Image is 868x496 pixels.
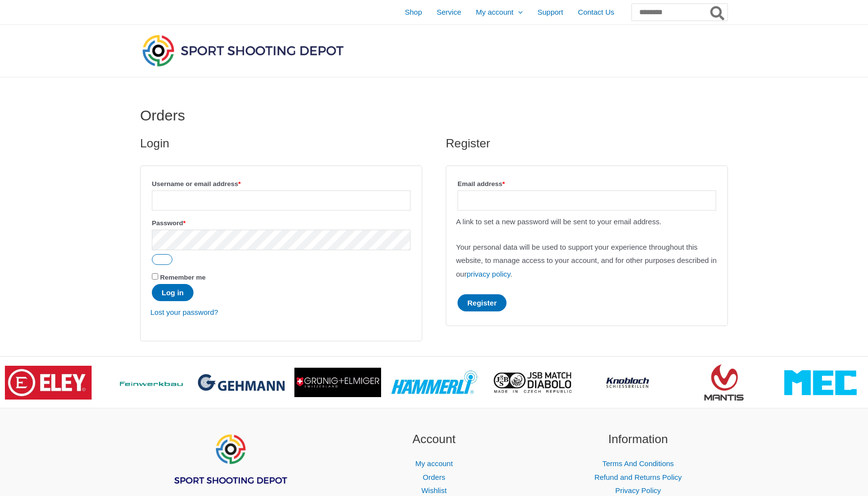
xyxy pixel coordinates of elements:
h2: Account [344,430,524,449]
p: Your personal data will be used to support your experience throughout this website, to manage acc... [456,240,718,282]
button: Search [708,4,727,21]
a: Wishlist [421,486,447,495]
button: Show password [152,254,172,265]
label: Password [152,216,410,230]
button: Register [458,294,506,311]
button: Log in [152,284,193,301]
a: Privacy Policy [615,486,661,495]
img: Sport Shooting Depot [140,32,346,69]
img: brand logo [5,366,92,400]
a: Terms And Conditions [603,459,674,468]
a: privacy policy [467,270,510,278]
label: Email address [458,177,716,190]
a: My account [415,459,453,468]
h2: Information [548,430,728,449]
h2: Login [140,136,422,151]
input: Remember me [152,273,158,280]
a: Refund and Returns Policy [594,473,681,481]
label: Username or email address [152,177,410,190]
a: Orders [423,473,445,481]
span: Remember me [160,274,206,281]
h2: Register [446,136,728,151]
p: A link to set a new password will be sent to your email address. [456,215,718,229]
a: Lost your password? [150,308,218,316]
h1: Orders [140,107,728,124]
